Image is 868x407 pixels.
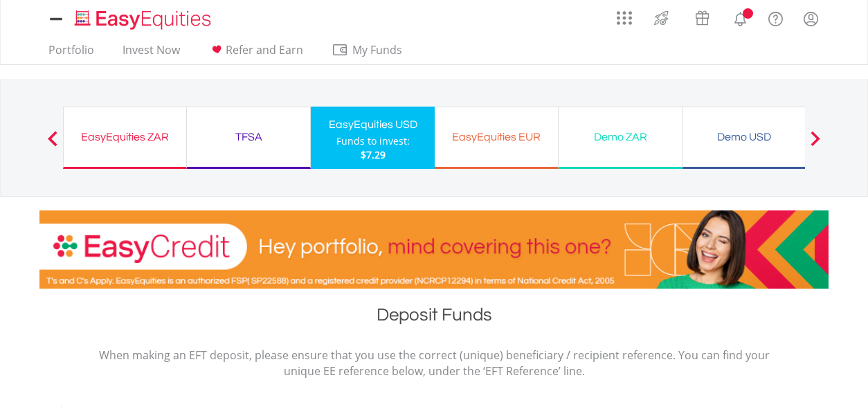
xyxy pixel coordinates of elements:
[567,127,673,147] div: Demo ZAR
[443,127,550,147] div: EasyEquities EUR
[617,10,632,26] img: grid-menu-icon.svg
[793,3,829,34] a: My Profile
[39,302,829,334] h1: Deposit Funds
[723,3,758,31] a: Notifications
[682,3,723,29] a: Vouchers
[226,42,303,57] span: Refer and Earn
[117,43,186,64] a: Invest Now
[98,347,770,379] p: When making an EFT deposit, please ensure that you use the correct (unique) beneficiary / recipie...
[691,127,797,147] div: Demo USD
[195,127,302,147] div: TFSA
[650,7,673,29] img: thrive-v2.svg
[319,115,426,134] div: EasyEquities USD
[758,3,793,31] a: FAQ's and Support
[72,127,178,147] div: EasyEquities ZAR
[39,138,66,152] button: Previous
[43,43,100,64] a: Portfolio
[608,3,641,26] a: AppsGrid
[203,43,309,64] a: Refer and Earn
[802,138,829,152] button: Next
[332,41,422,59] span: My Funds
[39,210,829,289] img: EasyCredit Promotion Banner
[361,148,386,161] span: $7.29
[72,8,217,31] img: EasyEquities_Logo.png
[691,7,714,29] img: vouchers-v2.svg
[69,3,217,31] a: Home page
[336,134,410,148] div: Funds to invest:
